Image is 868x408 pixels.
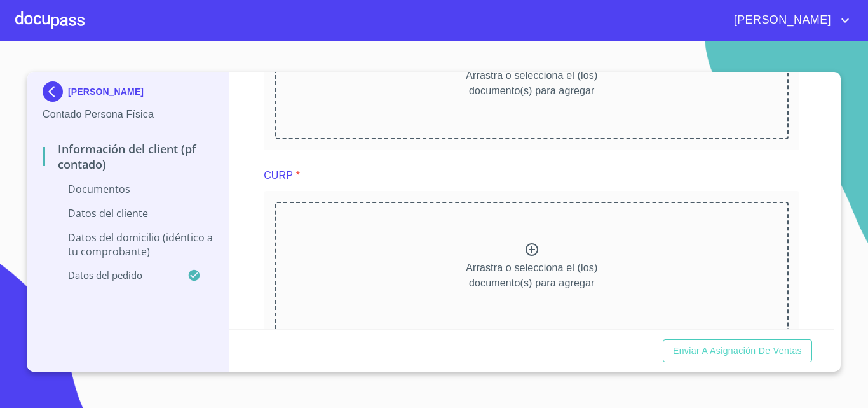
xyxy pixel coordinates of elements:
[43,107,214,122] p: Contado Persona Física
[724,10,837,31] span: [PERSON_NAME]
[43,141,214,172] p: Información del Client (PF contado)
[43,81,214,107] div: [PERSON_NAME]
[724,10,853,31] button: account of current user
[264,168,293,183] p: CURP
[68,87,144,97] p: [PERSON_NAME]
[43,269,187,281] p: Datos del pedido
[43,206,214,220] p: Datos del cliente
[43,230,214,258] p: Datos del domicilio (idéntico a tu comprobante)
[43,81,68,102] img: Docupass spot blue
[466,260,597,291] p: Arrastra o selecciona el (los) documento(s) para agregar
[663,339,812,363] button: Enviar a Asignación de Ventas
[673,343,802,359] span: Enviar a Asignación de Ventas
[43,182,214,196] p: Documentos
[466,68,597,99] p: Arrastra o selecciona el (los) documento(s) para agregar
